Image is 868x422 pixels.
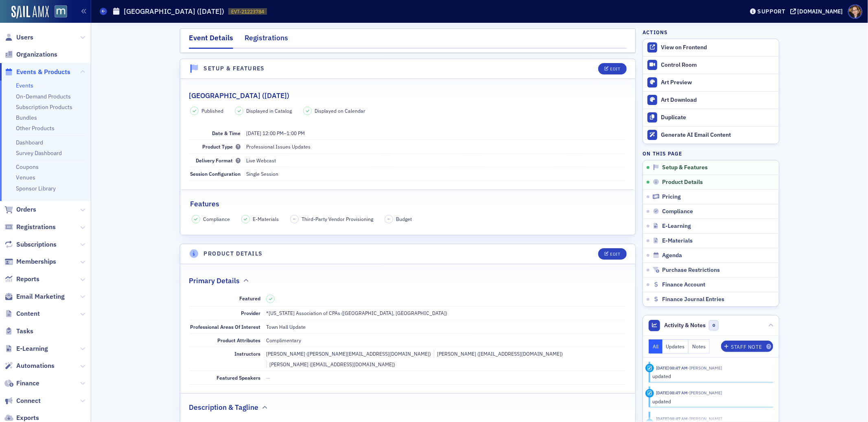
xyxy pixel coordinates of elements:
span: Connect [16,396,41,405]
span: Delivery Format [196,157,241,164]
span: Budget [396,215,412,223]
a: Events [16,82,33,89]
a: Users [4,33,33,42]
button: [DOMAIN_NAME] [790,9,846,14]
span: Dee Sullivan [688,416,722,422]
span: Organizations [16,50,57,59]
span: Orders [16,205,36,214]
div: Update [645,364,654,372]
h4: On this page [643,150,779,157]
span: E-Learning [662,223,691,230]
span: Finance [16,379,39,388]
span: – [387,216,390,222]
div: Edit [610,252,621,256]
button: Generate AI Email Content [643,126,779,144]
a: Sponsor Library [16,185,56,192]
a: Tasks [4,327,33,336]
span: Single Session [246,171,278,177]
a: Dashboard [16,139,43,146]
span: Third-Party Vendor Provisioning [302,215,373,223]
span: Provider [241,310,260,316]
h4: Product Details [204,249,263,258]
a: E-Learning [4,344,48,353]
time: 8/25/2025 08:47 AM [656,390,688,396]
span: Purchase Restrictions [662,267,720,274]
button: Notes [689,339,710,354]
a: Registrations [4,223,56,232]
div: [PERSON_NAME] ([EMAIL_ADDRESS][DOMAIN_NAME]) [434,350,563,357]
span: Product Attributes [217,337,260,343]
img: SailAMX [55,5,67,18]
span: Users [16,33,33,42]
span: Compliance [662,208,693,215]
span: Automations [16,361,55,370]
div: [DOMAIN_NAME] [798,8,843,15]
div: Art Download [661,96,775,104]
span: Live Webcast [246,157,276,164]
a: On-Demand Products [16,93,71,100]
a: Events & Products [4,68,70,77]
span: Professional Issues Updates [246,143,310,150]
span: Agenda [662,252,682,259]
div: Registrations [245,33,288,48]
div: Support [757,8,785,15]
time: 1:00 PM [286,130,305,136]
a: Memberships [4,257,56,266]
a: Coupons [16,163,39,171]
span: Professional Areas Of Interest [190,324,260,330]
div: Generate AI Email Content [661,131,775,139]
span: Featured Speakers [216,374,260,381]
a: Orders [4,205,36,214]
button: Staff Note [721,341,774,352]
div: View on Frontend [661,44,775,51]
span: Profile [848,4,862,19]
span: Instructors [234,350,260,357]
time: 12:00 PM [262,130,284,136]
h1: [GEOGRAPHIC_DATA] ([DATE]) [124,7,224,16]
span: Displayed in Catalog [246,107,292,114]
a: Email Marketing [4,292,65,301]
a: Organizations [4,50,57,59]
div: Duplicate [661,114,775,121]
a: Art Download [643,91,779,109]
a: View on Frontend [643,39,779,56]
span: Compliance [203,215,230,223]
span: Reports [16,275,39,284]
a: Bundles [16,114,37,121]
time: 8/25/2025 08:47 AM [656,416,688,422]
span: *[US_STATE] Association of CPAs ([GEOGRAPHIC_DATA], [GEOGRAPHIC_DATA]) [266,310,447,316]
span: Featured [239,295,260,302]
button: All [649,339,662,354]
div: Art Preview [661,79,775,86]
span: 0 [709,320,719,330]
button: Duplicate [643,109,779,126]
div: [PERSON_NAME] ([PERSON_NAME][EMAIL_ADDRESS][DOMAIN_NAME]) [266,350,431,357]
div: updated [653,372,768,380]
h2: Description & Tagline [189,402,258,413]
div: Edit [610,67,621,71]
time: 8/25/2025 08:47 AM [656,365,688,371]
h2: Features [190,199,219,209]
h4: Setup & Features [204,64,265,73]
span: Dee Sullivan [688,365,722,371]
span: E-Materials [662,237,693,245]
span: Product Type [202,143,241,150]
span: Finance Account [662,281,706,289]
span: – [293,216,295,222]
span: Registrations [16,223,56,232]
a: Art Preview [643,74,779,91]
span: Tasks [16,327,33,336]
button: Edit [598,63,626,74]
span: – [246,130,305,136]
img: SailAMX [11,6,49,19]
a: Venues [16,174,35,181]
h2: [GEOGRAPHIC_DATA] ([DATE]) [189,90,289,101]
span: E-Learning [16,344,48,353]
span: Memberships [16,257,56,266]
a: Reports [4,275,39,284]
span: Pricing [662,193,681,201]
span: EVT-21223784 [231,8,264,15]
a: Automations [4,361,55,370]
div: updated [653,398,768,405]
